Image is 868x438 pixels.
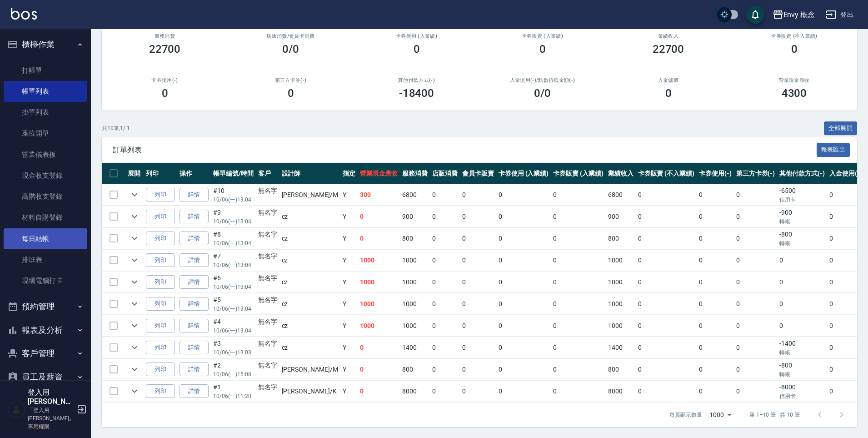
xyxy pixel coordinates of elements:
[460,228,496,249] td: 0
[636,359,697,380] td: 0
[606,359,636,380] td: 800
[734,250,778,271] td: 0
[358,250,400,271] td: 1000
[777,381,827,402] td: -8000
[636,381,697,402] td: 0
[258,295,277,305] div: 無名字
[113,33,217,39] h3: 服務消費
[211,337,256,358] td: #3
[128,341,141,354] button: expand row
[149,43,181,55] h3: 22700
[4,228,87,249] a: 每日結帳
[358,228,400,249] td: 0
[279,293,340,315] td: cz
[258,361,277,370] div: 無名字
[460,206,496,227] td: 0
[144,163,177,184] th: 列印
[827,293,864,315] td: 0
[430,163,460,184] th: 店販消費
[697,337,734,358] td: 0
[742,77,846,83] h2: 營業現金應收
[146,384,175,398] button: 列印
[258,339,277,348] div: 無名字
[239,77,343,83] h2: 第三方卡券(-)
[697,184,734,206] td: 0
[213,239,254,247] p: 10/06 (一) 13:04
[551,337,606,358] td: 0
[400,184,430,206] td: 6800
[430,315,460,337] td: 0
[7,400,25,418] img: Person
[340,250,358,271] td: Y
[258,186,277,196] div: 無名字
[146,319,175,333] button: 列印
[213,327,254,335] p: 10/06 (一) 13:04
[653,43,684,55] h3: 22700
[616,33,720,39] h2: 業績收入
[213,370,254,378] p: 10/06 (一) 15:08
[211,250,256,271] td: #7
[827,228,864,249] td: 0
[128,188,141,201] button: expand row
[606,206,636,227] td: 900
[490,33,594,39] h2: 卡券販賣 (入業績)
[279,381,340,402] td: [PERSON_NAME] /K
[779,239,825,247] p: 轉帳
[636,337,697,358] td: 0
[827,359,864,380] td: 0
[213,217,254,226] p: 10/06 (一) 13:04
[777,315,827,337] td: 0
[180,232,209,246] a: 詳情
[460,184,496,206] td: 0
[414,43,420,55] h3: 0
[697,206,734,227] td: 0
[279,359,340,380] td: [PERSON_NAME] /M
[146,232,175,246] button: 列印
[777,337,827,358] td: -1400
[358,293,400,315] td: 1000
[4,33,87,56] button: 櫃檯作業
[496,337,551,358] td: 0
[606,337,636,358] td: 1400
[128,232,141,245] button: expand row
[665,87,672,100] h3: 0
[258,317,277,327] div: 無名字
[146,188,175,202] button: 列印
[258,273,277,283] div: 無名字
[102,124,130,132] p: 共 10 筆, 1 / 1
[146,297,175,311] button: 列印
[460,293,496,315] td: 0
[177,163,211,184] th: 操作
[258,208,277,217] div: 無名字
[697,381,734,402] td: 0
[146,341,175,355] button: 列印
[146,253,175,267] button: 列印
[358,359,400,380] td: 0
[777,250,827,271] td: 0
[211,293,256,315] td: #5
[496,381,551,402] td: 0
[496,293,551,315] td: 0
[211,315,256,337] td: #4
[180,362,209,377] a: 詳情
[4,295,87,318] button: 預約管理
[213,283,254,291] p: 10/06 (一) 13:04
[706,403,735,427] div: 1000
[697,315,734,337] td: 0
[551,293,606,315] td: 0
[288,87,294,100] h3: 0
[749,411,800,419] p: 第 1–10 筆 共 10 筆
[551,315,606,337] td: 0
[180,210,209,224] a: 詳情
[669,411,702,419] p: 每頁顯示數量
[734,381,778,402] td: 0
[734,315,778,337] td: 0
[777,206,827,227] td: -900
[490,77,594,83] h2: 入金使用(-) /點數折抵金額(-)
[777,184,827,206] td: -6500
[282,43,299,55] h3: 0/0
[697,250,734,271] td: 0
[128,297,141,311] button: expand row
[496,315,551,337] td: 0
[697,272,734,293] td: 0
